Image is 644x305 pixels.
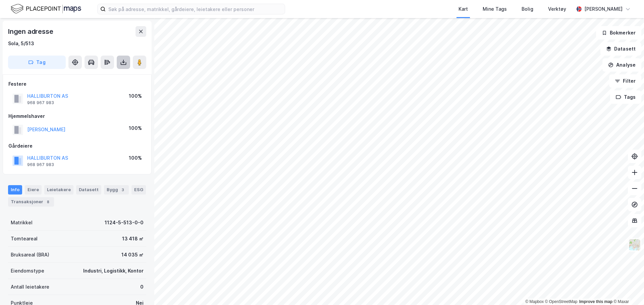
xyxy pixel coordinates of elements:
div: 968 967 983 [27,162,54,167]
div: Tomteareal [11,235,38,243]
div: [PERSON_NAME] [584,5,623,13]
div: Info [8,185,22,195]
div: 14 035 ㎡ [121,251,144,259]
div: Kart [459,5,468,13]
button: Bokmerker [596,26,641,40]
div: Eiere [25,185,42,195]
div: 1124-5-513-0-0 [105,219,144,227]
button: Datasett [600,42,641,56]
div: Hjemmelshaver [8,112,146,120]
div: Transaksjoner [8,197,54,207]
div: ESG [131,185,146,195]
div: 968 967 983 [27,100,54,105]
iframe: Chat Widget [610,273,644,305]
input: Søk på adresse, matrikkel, gårdeiere, leietakere eller personer [106,4,285,14]
div: Bygg [104,185,129,195]
div: Ingen adresse [8,26,54,37]
a: OpenStreetMap [545,299,578,304]
div: Kontrollprogram for chat [610,273,644,305]
div: Matrikkel [11,219,33,227]
div: 100% [129,92,142,100]
button: Tags [610,90,641,104]
div: 0 [140,283,144,291]
div: Industri, Logistikk, Kontor [83,267,144,275]
div: Mine Tags [483,5,507,13]
div: 100% [129,124,142,132]
a: Mapbox [525,299,544,304]
div: Gårdeiere [8,142,146,150]
div: 8 [45,199,51,205]
div: Bruksareal (BRA) [11,251,49,259]
div: Verktøy [548,5,566,13]
div: Datasett [76,185,101,195]
div: Leietakere [44,185,73,195]
div: Festere [8,80,146,88]
button: Analyse [602,58,641,72]
div: Sola, 5/513 [8,40,34,48]
div: 100% [129,154,142,162]
img: Z [628,238,641,251]
div: 3 [119,186,126,193]
div: Eiendomstype [11,267,44,275]
div: Bolig [522,5,533,13]
div: Antall leietakere [11,283,49,291]
a: Improve this map [579,299,612,304]
img: logo.f888ab2527a4732fd821a326f86c7f29.svg [11,3,81,15]
button: Filter [609,74,641,88]
div: 13 418 ㎡ [122,235,144,243]
button: Tag [8,56,66,69]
